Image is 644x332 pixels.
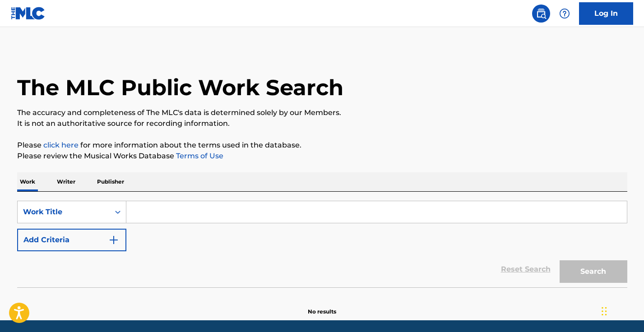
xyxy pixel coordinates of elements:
[174,152,223,160] a: Terms of Use
[536,8,547,19] img: search
[556,5,574,23] div: Help
[11,7,46,20] img: MLC Logo
[599,289,644,332] iframe: Chat Widget
[17,172,38,191] p: Work
[17,229,126,251] button: Add Criteria
[17,151,627,161] p: Please review the Musical Works Database
[559,8,570,19] img: help
[43,141,79,149] a: click here
[532,5,550,23] a: Public Search
[308,297,336,316] p: No results
[23,207,104,217] div: Work Title
[54,172,78,191] p: Writer
[17,74,343,101] h1: The MLC Public Work Search
[17,140,627,151] p: Please for more information about the terms used in the database.
[108,235,119,245] img: 9d2ae6d4665cec9f34b9.svg
[17,107,627,118] p: The accuracy and completeness of The MLC's data is determined solely by our Members.
[602,298,607,325] div: Drag
[17,201,627,287] form: Search Form
[94,172,127,191] p: Publisher
[579,2,633,25] a: Log In
[17,118,627,129] p: It is not an authoritative source for recording information.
